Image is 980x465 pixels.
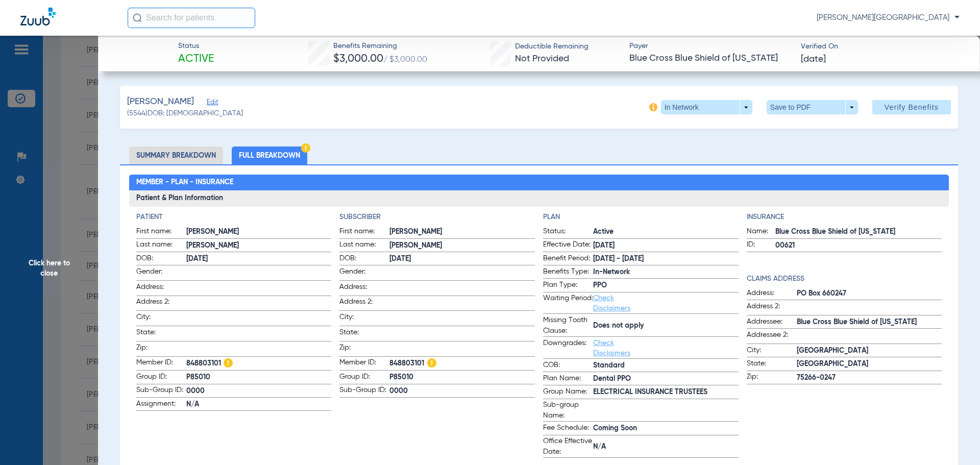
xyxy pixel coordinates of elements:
[136,357,186,370] span: Member ID:
[543,239,593,252] span: Effective Date:
[339,297,389,310] span: Address 2:
[127,95,194,108] span: [PERSON_NAME]
[593,360,739,371] span: Standard
[207,99,216,108] span: Edit
[543,266,593,279] span: Benefits Type:
[797,373,942,383] span: 75266-0247
[797,317,942,328] span: Blue Cross Blue Shield of [US_STATE]
[186,254,332,264] span: [DATE]
[339,239,389,252] span: Last name:
[133,13,142,22] img: Search Icon
[136,266,186,280] span: Gender:
[801,53,826,66] span: [DATE]
[129,175,949,191] h2: Member - Plan - Insurance
[543,280,593,292] span: Plan Type:
[593,240,739,251] span: [DATE]
[186,227,332,237] span: [PERSON_NAME]
[339,212,535,223] h4: Subscriber
[817,13,960,23] span: [PERSON_NAME][GEOGRAPHIC_DATA]
[767,100,858,114] button: Save to PDF
[136,312,186,326] span: City:
[775,240,942,251] span: 00621
[747,358,797,371] span: State:
[543,436,593,457] span: Office Effective Date:
[593,423,739,434] span: Coming Soon
[649,103,657,111] img: info-icon
[136,239,186,252] span: Last name:
[339,357,389,370] span: Member ID:
[339,282,389,296] span: Address:
[747,274,942,284] h4: Claims Address
[872,100,951,114] button: Verify Benefits
[593,374,739,384] span: Dental PPO
[593,339,630,357] a: Check Disclaimers
[20,8,56,26] img: Zuub Logo
[339,385,389,397] span: Sub-Group ID:
[543,386,593,399] span: Group Name:
[747,239,775,252] span: ID:
[186,240,332,251] span: [PERSON_NAME]
[543,400,593,421] span: Sub-group Name:
[543,293,593,313] span: Waiting Period:
[593,295,630,312] a: Check Disclaimers
[747,226,775,238] span: Name:
[128,8,255,28] input: Search for patients
[515,41,589,52] span: Deductible Remaining
[339,253,389,265] span: DOB:
[593,254,739,264] span: [DATE] - [DATE]
[427,358,436,368] img: Hazard
[339,342,389,356] span: Zip:
[661,100,752,114] button: In Network
[383,56,427,64] span: / $3,000.00
[339,312,389,326] span: City:
[339,266,389,280] span: Gender:
[224,358,233,368] img: Hazard
[389,254,535,264] span: [DATE]
[543,338,593,358] span: Downgrades:
[747,372,797,384] span: Zip:
[136,385,186,397] span: Sub-Group ID:
[747,316,797,329] span: Addressee:
[885,103,939,111] span: Verify Benefits
[136,253,186,265] span: DOB:
[339,327,389,341] span: State:
[129,146,223,164] li: Summary Breakdown
[543,226,593,238] span: Status:
[515,54,569,63] span: Not Provided
[389,372,535,383] span: P85010
[186,399,332,410] span: N/A
[333,41,427,52] span: Benefits Remaining
[747,288,797,300] span: Address:
[186,386,332,397] span: 0000
[543,373,593,385] span: Plan Name:
[797,288,942,299] span: PO Box 660247
[136,327,186,341] span: State:
[333,54,383,64] span: $3,000.00
[593,280,739,291] span: PPO
[339,372,389,384] span: Group ID:
[543,212,739,223] h4: Plan
[543,253,593,265] span: Benefit Period:
[136,212,332,223] h4: Patient
[389,240,535,251] span: [PERSON_NAME]
[747,301,797,315] span: Address 2:
[797,359,942,370] span: [GEOGRAPHIC_DATA]
[775,227,942,237] span: Blue Cross Blue Shield of [US_STATE]
[186,372,332,383] span: P85010
[389,386,535,397] span: 0000
[543,360,593,372] span: COB:
[136,342,186,356] span: Zip:
[801,41,964,52] span: Verified On
[797,346,942,356] span: [GEOGRAPHIC_DATA]
[136,297,186,310] span: Address 2:
[629,52,792,65] span: Blue Cross Blue Shield of [US_STATE]
[747,345,797,357] span: City:
[593,387,739,398] span: ELECTRICAL INSURANCE TRUSTEES
[747,212,942,223] h4: Insurance
[136,282,186,296] span: Address:
[339,226,389,238] span: First name:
